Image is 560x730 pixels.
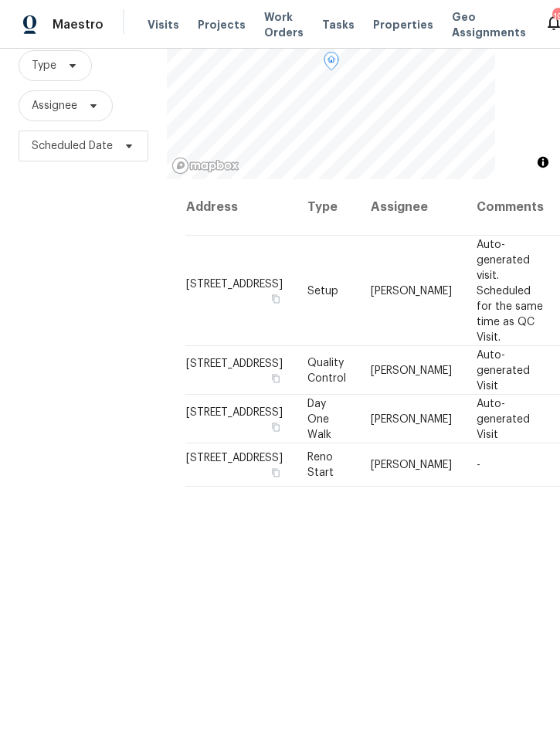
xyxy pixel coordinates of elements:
th: Assignee [358,179,464,236]
span: Visits [148,17,179,32]
button: Copy Address [269,371,283,385]
th: Type [295,179,358,236]
span: [PERSON_NAME] [371,285,452,296]
span: [STREET_ADDRESS] [186,453,283,463]
span: Auto-generated visit. Scheduled for the same time as QC Visit. [477,239,543,342]
span: [PERSON_NAME] [371,365,452,375]
span: [PERSON_NAME] [371,413,452,424]
span: Assignee [32,98,77,114]
span: Tasks [322,19,355,30]
th: Address [185,179,295,236]
span: Quality Control [307,357,346,383]
span: Day One Walk [307,398,331,440]
span: Geo Assignments [452,9,526,40]
button: Copy Address [269,419,283,433]
span: Auto-generated Visit [477,349,530,391]
span: [STREET_ADDRESS] [186,278,283,289]
button: Copy Address [269,291,283,305]
span: [STREET_ADDRESS] [186,406,283,417]
span: Type [32,58,56,73]
span: Maestro [53,17,104,32]
span: [PERSON_NAME] [371,460,452,470]
span: Scheduled Date [32,138,113,154]
span: Work Orders [264,9,304,40]
span: - [477,460,480,470]
span: Properties [373,17,433,32]
a: Mapbox homepage [171,157,239,175]
button: Copy Address [269,466,283,480]
th: Comments [464,179,556,236]
span: Setup [307,285,338,296]
button: Toggle attribution [534,153,552,171]
span: [STREET_ADDRESS] [186,358,283,368]
span: Toggle attribution [538,154,548,171]
span: Reno Start [307,452,334,478]
div: Map marker [324,52,339,76]
span: Projects [198,17,246,32]
span: Auto-generated Visit [477,398,530,440]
